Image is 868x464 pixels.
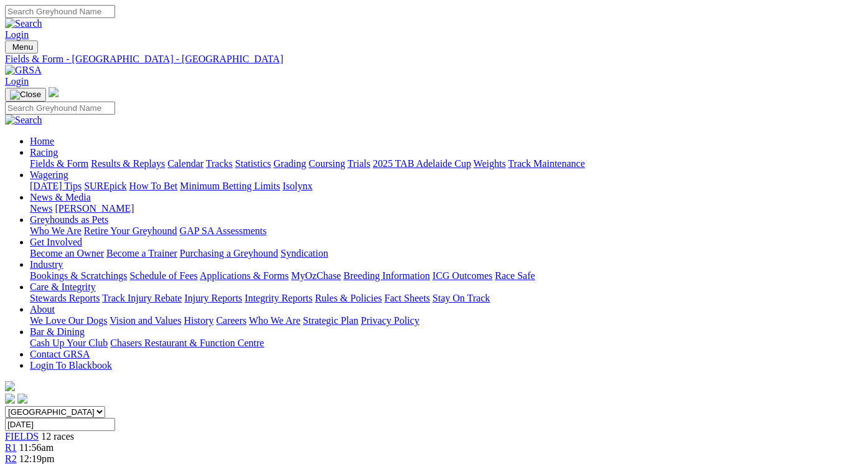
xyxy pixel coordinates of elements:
img: Search [5,115,42,126]
img: logo-grsa-white.png [5,381,15,391]
a: News & Media [30,192,91,202]
a: R2 [5,453,17,464]
a: Login [5,76,29,87]
a: 2025 TAB Adelaide Cup [373,158,471,169]
a: Injury Reports [184,293,242,303]
div: Industry [30,270,863,282]
div: News & Media [30,203,863,214]
a: Calendar [167,158,203,169]
div: Greyhounds as Pets [30,225,863,237]
a: Track Maintenance [508,158,585,169]
a: History [184,315,213,326]
input: Select date [5,418,115,431]
a: Minimum Betting Limits [180,181,280,191]
span: 12 races [41,431,74,442]
a: Weights [474,158,506,169]
img: GRSA [5,65,42,76]
a: R1 [5,442,17,453]
a: Strategic Plan [303,315,358,326]
span: 12:19pm [19,453,55,464]
a: Login To Blackbook [30,360,112,371]
div: Get Involved [30,248,863,259]
a: Purchasing a Greyhound [180,248,278,258]
div: About [30,315,863,326]
a: Cash Up Your Club [30,338,108,348]
a: Stewards Reports [30,293,100,303]
span: 11:56am [19,442,54,453]
a: About [30,304,55,315]
a: ICG Outcomes [432,270,492,281]
a: Wagering [30,169,68,180]
a: Coursing [309,158,345,169]
a: Industry [30,259,63,270]
a: Who We Are [249,315,301,326]
a: Care & Integrity [30,282,96,292]
a: Home [30,136,54,146]
a: Statistics [235,158,271,169]
a: Get Involved [30,237,82,247]
a: Integrity Reports [245,293,312,303]
a: Results & Replays [91,158,165,169]
img: logo-grsa-white.png [49,87,58,97]
a: Become an Owner [30,248,104,258]
a: [DATE] Tips [30,181,82,191]
a: Stay On Track [432,293,490,303]
a: Chasers Restaurant & Function Centre [110,338,264,348]
a: Greyhounds as Pets [30,214,108,225]
a: Contact GRSA [30,349,90,359]
a: Isolynx [282,181,312,191]
a: Vision and Values [110,315,181,326]
button: Toggle navigation [5,40,38,54]
div: Wagering [30,181,863,192]
a: Become a Trainer [106,248,177,258]
a: Bookings & Scratchings [30,270,127,281]
a: Schedule of Fees [129,270,197,281]
a: Bar & Dining [30,326,85,337]
a: Rules & Policies [315,293,382,303]
a: Breeding Information [343,270,430,281]
div: Bar & Dining [30,338,863,349]
a: Track Injury Rebate [102,293,182,303]
a: FIELDS [5,431,39,442]
a: Applications & Forms [200,270,289,281]
a: Racing [30,147,58,158]
a: We Love Our Dogs [30,315,107,326]
a: How To Bet [129,181,178,191]
a: Who We Are [30,225,82,236]
a: Trials [347,158,370,169]
a: GAP SA Assessments [180,225,267,236]
div: Racing [30,158,863,169]
a: Fields & Form - [GEOGRAPHIC_DATA] - [GEOGRAPHIC_DATA] [5,54,863,65]
a: Tracks [206,158,233,169]
img: twitter.svg [17,394,27,404]
button: Toggle navigation [5,88,46,102]
a: [PERSON_NAME] [55,203,134,214]
a: Retire Your Greyhound [84,225,177,236]
input: Search [5,102,115,115]
input: Search [5,5,115,18]
img: facebook.svg [5,394,15,404]
a: Race Safe [495,270,534,281]
span: Menu [12,42,33,52]
a: Fact Sheets [385,293,430,303]
a: Careers [216,315,246,326]
img: Search [5,18,42,29]
img: Close [10,90,41,100]
a: Privacy Policy [361,315,419,326]
a: Login [5,29,29,40]
a: Syndication [281,248,328,258]
a: SUREpick [84,181,126,191]
a: Grading [274,158,306,169]
a: News [30,203,52,214]
a: MyOzChase [291,270,341,281]
a: Fields & Form [30,158,88,169]
div: Care & Integrity [30,293,863,304]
